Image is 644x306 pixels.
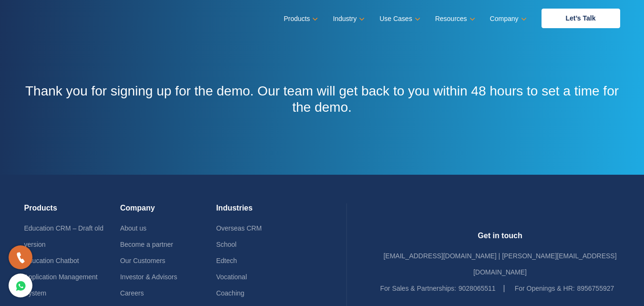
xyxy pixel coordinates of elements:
a: Use Cases [379,12,418,26]
a: Vocational [216,273,247,281]
a: 9028065511 [459,285,496,292]
a: Overseas CRM [216,224,262,232]
a: Education Chatbot [24,257,79,264]
label: For Sales & Partnerships: [380,280,457,296]
a: Company [490,12,525,26]
a: Edtech [216,257,237,264]
a: Education CRM – Draft old version [24,224,104,248]
h4: Get in touch [380,231,620,248]
a: Let’s Talk [542,9,620,28]
h4: Industries [216,203,312,220]
h4: Company [120,203,216,220]
a: Products [284,12,316,26]
a: Investor & Advisors [120,273,177,281]
h4: Products [24,203,120,220]
label: For Openings & HR: [515,280,575,296]
h3: Thank you for signing up for the demo. Our team will get back to you within 48 hours to set a tim... [24,83,620,115]
a: About us [120,224,146,232]
a: School [216,241,236,248]
a: 8956755927 [577,285,614,292]
a: Resources [435,12,473,26]
a: Our Customers [120,257,165,264]
a: Application Management System [24,273,98,297]
a: Careers [120,289,144,297]
a: Become a partner [120,241,173,248]
a: Coaching [216,289,244,297]
a: Industry [333,12,363,26]
a: [EMAIL_ADDRESS][DOMAIN_NAME] | [PERSON_NAME][EMAIL_ADDRESS][DOMAIN_NAME] [383,252,616,276]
